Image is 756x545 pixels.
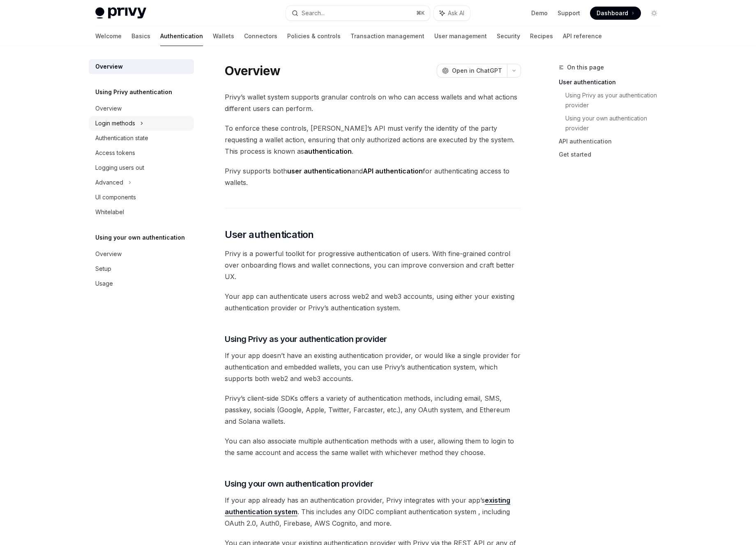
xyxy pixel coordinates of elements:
span: If your app doesn’t have an existing authentication provider, or would like a single provider for... [225,350,521,384]
a: Demo [531,9,548,17]
a: Welcome [95,26,122,46]
a: Basics [131,26,150,46]
a: Logging users out [89,160,194,175]
img: light logo [95,7,146,19]
a: Using Privy as your authentication provider [565,89,667,112]
h1: Overview [225,63,280,78]
div: Access tokens [95,148,135,158]
span: User authentication [225,228,314,241]
a: API reference [563,26,602,46]
button: Ask AI [434,6,470,21]
span: Using Privy as your authentication provider [225,333,387,345]
a: Overview [89,247,194,261]
a: Security [497,26,520,46]
a: Usage [89,276,194,291]
a: Overview [89,101,194,116]
span: You can also associate multiple authentication methods with a user, allowing them to login to the... [225,435,521,458]
div: Overview [95,62,123,72]
div: Advanced [95,178,123,187]
a: User authentication [559,76,667,89]
a: Access tokens [89,145,194,160]
strong: authentication [304,147,352,155]
a: Authentication [160,26,203,46]
strong: API authentication [363,167,423,175]
a: UI components [89,190,194,205]
span: If your app already has an authentication provider, Privy integrates with your app’s . This inclu... [225,494,521,529]
h5: Using Privy authentication [95,87,172,97]
a: Transaction management [350,26,424,46]
a: Overview [89,59,194,74]
a: Dashboard [590,7,641,20]
a: Get started [559,148,667,161]
h5: Using your own authentication [95,233,185,242]
span: Dashboard [597,9,628,17]
a: Support [558,9,580,17]
a: User management [434,26,487,46]
span: Your app can authenticate users across web2 and web3 accounts, using either your existing authent... [225,291,521,314]
div: Authentication state [95,133,148,143]
span: Privy’s client-side SDKs offers a variety of authentication methods, including email, SMS, passke... [225,393,521,427]
button: Toggle dark mode [648,7,661,20]
strong: user authentication [287,167,351,175]
span: Open in ChatGPT [452,67,502,75]
div: UI components [95,192,136,202]
span: ⌘ K [416,10,425,16]
button: Open in ChatGPT [437,64,507,78]
div: Whitelabel [95,207,124,217]
div: Overview [95,249,122,259]
div: Overview [95,104,122,113]
span: Ask AI [448,9,464,17]
span: Using your own authentication provider [225,478,373,490]
button: Search...⌘K [286,6,430,21]
a: Whitelabel [89,205,194,219]
a: Policies & controls [287,26,341,46]
span: Privy supports both and for authenticating access to wallets. [225,165,521,188]
a: Setup [89,261,194,276]
div: Setup [95,264,111,274]
a: Recipes [530,26,553,46]
span: Privy’s wallet system supports granular controls on who can access wallets and what actions diffe... [225,91,521,114]
div: Login methods [95,118,135,128]
span: Privy is a powerful toolkit for progressive authentication of users. With fine-grained control ov... [225,248,521,282]
a: Using your own authentication provider [565,112,667,135]
div: Search... [302,8,325,18]
span: On this page [567,62,604,72]
a: Connectors [244,26,277,46]
a: Wallets [213,26,234,46]
span: To enforce these controls, [PERSON_NAME]’s API must verify the identity of the party requesting a... [225,122,521,157]
div: Logging users out [95,163,144,173]
div: Usage [95,279,113,289]
a: API authentication [559,135,667,148]
a: Authentication state [89,131,194,145]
